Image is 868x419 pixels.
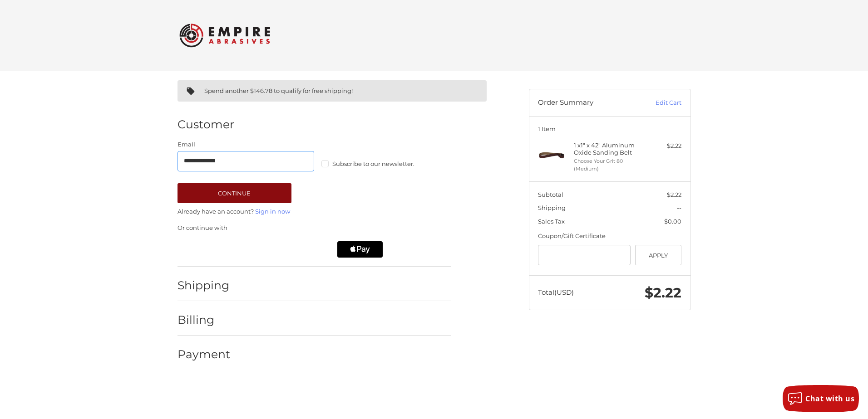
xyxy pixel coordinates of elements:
h2: Shipping [178,278,231,292]
h3: Order Summary [538,98,636,107]
p: Already have an account? [178,207,451,216]
h2: Payment [178,347,231,361]
button: Chat with us [783,385,859,412]
img: Empire Abrasives [179,18,270,53]
span: $0.00 [664,218,681,225]
span: Subtotal [538,191,563,198]
label: Email [178,140,315,149]
p: Or continue with [178,224,451,233]
span: Spend another $146.78 to qualify for free shipping! [204,87,353,94]
span: -- [677,204,681,211]
span: Shipping [538,204,566,211]
h3: 1 Item [538,125,681,132]
span: Chat with us [805,394,854,404]
span: Sales Tax [538,218,565,225]
iframe: PayPal-paylater [256,241,329,258]
h2: Customer [178,117,234,132]
h4: 1 x 1" x 42" Aluminum Oxide Sanding Belt [574,141,643,156]
div: Coupon/Gift Certificate [538,232,681,241]
h2: Billing [178,313,231,327]
li: Choose Your Grit 80 (Medium) [574,157,643,172]
div: $2.22 [646,141,681,151]
span: Total (USD) [538,288,574,297]
span: $2.22 [667,191,681,198]
a: Edit Cart [636,98,681,107]
span: $2.22 [645,284,681,301]
span: Subscribe to our newsletter. [332,160,414,167]
input: Gift Certificate or Coupon Code [538,245,631,265]
button: Apply [635,245,682,265]
button: Continue [178,183,291,203]
a: Sign in now [255,208,290,215]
